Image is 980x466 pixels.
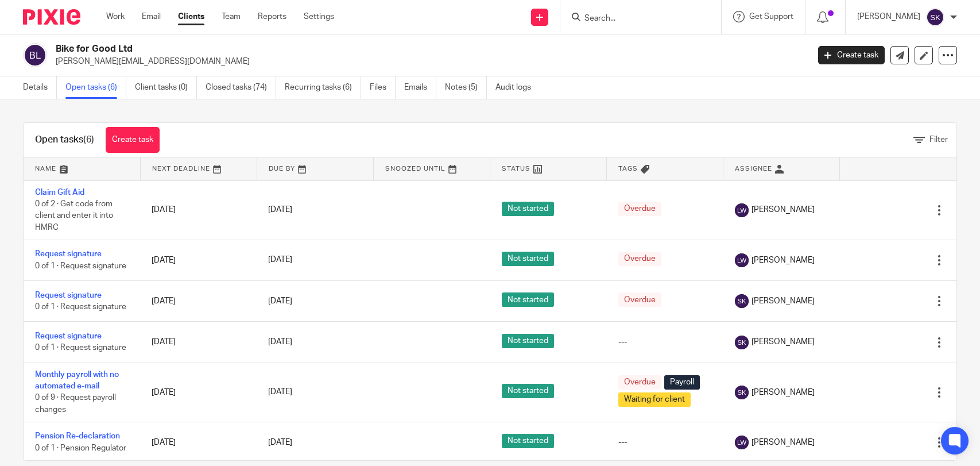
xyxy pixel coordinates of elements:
[618,165,638,172] span: Tags
[752,255,815,266] span: [PERSON_NAME]
[258,11,286,22] a: Reports
[735,203,749,217] img: svg%3E
[752,336,815,348] span: [PERSON_NAME]
[35,250,102,258] a: Request signature
[618,202,661,216] span: Overdue
[140,322,257,363] td: [DATE]
[502,165,530,172] span: Status
[140,422,257,463] td: [DATE]
[664,375,700,390] span: Payroll
[206,76,276,99] a: Closed tasks (74)
[502,334,554,348] span: Not started
[142,11,161,22] a: Email
[56,43,652,55] h2: Bike for Good Ltd
[23,43,47,67] img: svg%3E
[35,262,126,270] span: 0 of 1 · Request signature
[818,46,885,64] a: Create task
[370,76,396,99] a: Files
[35,134,94,146] h1: Open tasks
[140,180,257,240] td: [DATE]
[752,204,815,215] span: [PERSON_NAME]
[135,76,197,99] a: Client tasks (0)
[222,11,241,22] a: Team
[735,336,749,349] img: svg%3E
[304,11,334,22] a: Settings
[618,292,661,307] span: Overdue
[618,252,661,266] span: Overdue
[35,188,84,197] a: Claim Gift Aid
[445,76,487,99] a: Notes (5)
[502,292,554,307] span: Not started
[140,240,257,280] td: [DATE]
[35,432,120,440] a: Pension Re-declaration
[502,384,554,398] span: Not started
[583,14,687,24] input: Search
[502,252,554,266] span: Not started
[140,280,257,321] td: [DATE]
[857,11,920,22] p: [PERSON_NAME]
[56,56,801,67] p: [PERSON_NAME][EMAIL_ADDRESS][DOMAIN_NAME]
[385,165,446,172] span: Snoozed Until
[752,437,815,448] span: [PERSON_NAME]
[35,200,113,232] span: 0 of 2 · Get code from client and enter it into HMRC
[268,297,292,305] span: [DATE]
[926,8,944,26] img: svg%3E
[106,127,160,153] a: Create task
[268,388,292,396] span: [DATE]
[23,9,80,25] img: Pixie
[752,387,815,398] span: [PERSON_NAME]
[65,76,126,99] a: Open tasks (6)
[35,444,126,452] span: 0 of 1 · Pension Regulator
[502,434,554,448] span: Not started
[106,11,125,22] a: Work
[929,136,948,144] span: Filter
[35,344,126,352] span: 0 of 1 · Request signature
[735,386,749,399] img: svg%3E
[268,256,292,264] span: [DATE]
[735,253,749,267] img: svg%3E
[618,336,712,348] div: ---
[495,76,540,99] a: Audit logs
[749,13,793,21] span: Get Support
[35,394,116,414] span: 0 of 9 · Request payroll changes
[268,438,292,446] span: [DATE]
[83,135,94,144] span: (6)
[752,295,815,307] span: [PERSON_NAME]
[35,371,119,390] a: Monthly payroll with no automated e-mail
[404,76,436,99] a: Emails
[268,206,292,214] span: [DATE]
[35,303,126,311] span: 0 of 1 · Request signature
[735,436,749,449] img: svg%3E
[285,76,361,99] a: Recurring tasks (6)
[618,375,661,390] span: Overdue
[735,294,749,308] img: svg%3E
[618,437,712,448] div: ---
[140,363,257,422] td: [DATE]
[23,76,57,99] a: Details
[178,11,204,22] a: Clients
[618,392,691,407] span: Waiting for client
[268,338,292,346] span: [DATE]
[35,291,102,299] a: Request signature
[502,202,554,216] span: Not started
[35,332,102,340] a: Request signature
